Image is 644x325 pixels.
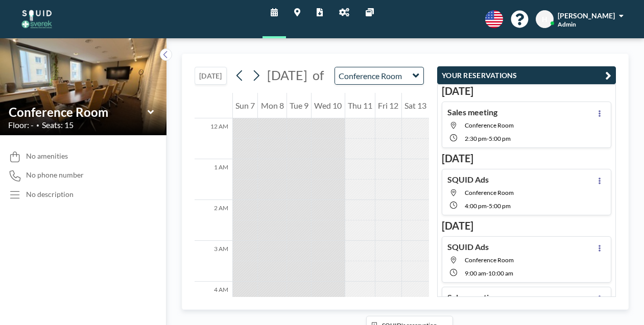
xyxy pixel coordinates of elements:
div: 2 AM [195,200,232,241]
div: Thu 11 [345,93,375,118]
h3: [DATE] [442,85,611,97]
span: - [486,269,488,277]
div: Tue 9 [287,93,311,118]
span: H [542,15,547,24]
span: Conference Room [465,189,514,196]
div: No description [26,190,74,199]
div: Fri 12 [375,93,401,118]
h4: SQUID Ads [447,242,489,252]
span: Conference Room [465,121,514,129]
div: Wed 10 [312,93,344,118]
span: 5:00 PM [489,202,511,210]
span: Admin [558,20,576,28]
span: 5:00 PM [489,135,511,142]
div: 3 AM [195,241,232,282]
span: - [487,202,489,210]
div: Mon 8 [258,93,286,118]
div: Sun 7 [233,93,257,118]
span: No amenities [26,152,68,161]
span: 10:00 AM [488,269,513,277]
span: Conference Room [465,256,514,264]
h4: Sales meeting [447,107,497,117]
span: [PERSON_NAME] [558,11,615,20]
span: 9:00 AM [465,269,486,277]
input: Conference Room [9,105,148,119]
span: Floor: - [8,120,34,130]
span: No phone number [26,170,84,180]
h4: Sales meeting [447,292,497,303]
div: 1 AM [195,159,232,200]
button: [DATE] [195,67,227,85]
div: Sat 13 [402,93,429,118]
span: - [487,135,489,142]
div: 12 AM [195,118,232,159]
img: organization-logo [16,9,57,30]
div: 4 AM [195,282,232,322]
span: [DATE] [267,67,307,83]
span: Seats: 15 [42,120,74,130]
h4: SQUID Ads [447,174,489,185]
h3: [DATE] [442,219,611,232]
span: • [36,122,39,129]
h3: [DATE] [442,152,611,165]
span: 4:00 PM [465,202,487,210]
input: Conference Room [335,67,413,84]
span: 2:30 PM [465,135,487,142]
span: of [313,67,324,83]
button: YOUR RESERVATIONS [437,66,616,84]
